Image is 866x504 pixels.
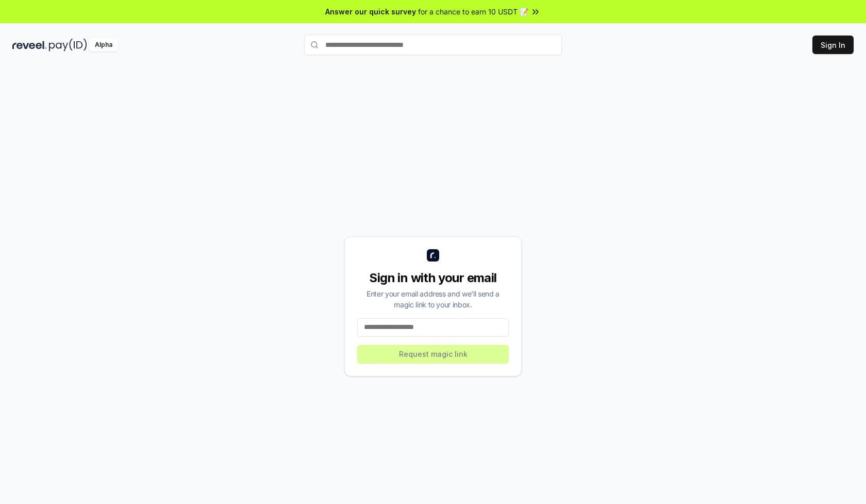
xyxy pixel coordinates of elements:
[49,39,87,51] img: pay_id
[812,36,854,54] button: Sign In
[418,6,528,17] span: for a chance to earn 10 USDT 📝
[357,288,509,310] div: Enter your email address and we’ll send a magic link to your inbox.
[89,39,118,51] div: Alpha
[325,6,416,17] span: Answer our quick survey
[12,39,47,51] img: reveel_dark
[357,270,509,286] div: Sign in with your email
[427,249,439,262] img: logo_small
